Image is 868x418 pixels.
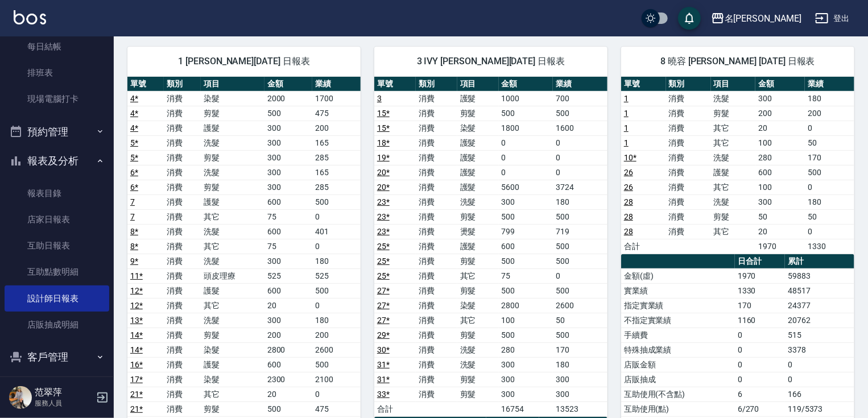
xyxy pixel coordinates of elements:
td: 500 [312,357,361,372]
td: 消費 [164,121,200,135]
td: 洗髮 [201,224,264,239]
td: 600 [264,194,313,209]
td: 50 [553,313,607,328]
td: 500 [805,165,854,180]
td: 消費 [416,150,457,165]
td: 200 [312,121,361,135]
td: 不指定實業績 [621,313,735,328]
td: 0 [312,298,361,313]
td: 20762 [785,313,854,328]
td: 280 [755,150,805,165]
td: 180 [553,194,607,209]
td: 600 [264,283,313,298]
td: 180 [805,91,854,106]
td: 剪髮 [201,180,264,194]
td: 300 [264,313,313,328]
td: 消費 [416,121,457,135]
button: 預約管理 [5,117,109,147]
td: 500 [553,328,607,342]
th: 單號 [621,77,666,92]
td: 消費 [164,313,200,328]
td: 頭皮理療 [201,268,264,283]
table: a dense table [621,77,854,254]
td: 0 [553,165,607,180]
td: 75 [499,268,553,283]
td: 消費 [164,328,200,342]
td: 100 [499,313,553,328]
td: 280 [499,342,553,357]
th: 累計 [785,254,854,269]
td: 護髮 [457,135,499,150]
td: 消費 [416,313,457,328]
td: 700 [553,91,607,106]
td: 500 [264,106,313,121]
td: 消費 [164,283,200,298]
td: 染髮 [201,342,264,357]
a: 26 [624,168,633,177]
td: 24377 [785,298,854,313]
td: 剪髮 [457,372,499,387]
td: 指定實業績 [621,298,735,313]
th: 金額 [264,77,313,92]
td: 0 [805,224,854,239]
td: 消費 [416,180,457,194]
td: 護髮 [457,150,499,165]
td: 300 [553,372,607,387]
a: 7 [130,212,135,221]
td: 合計 [621,239,666,254]
th: 類別 [164,77,200,92]
td: 300 [499,387,553,402]
td: 500 [499,283,553,298]
p: 服務人員 [35,398,93,408]
td: 50 [805,135,854,150]
td: 消費 [666,121,711,135]
td: 6 [735,387,785,402]
td: 洗髮 [201,313,264,328]
td: 消費 [666,91,711,106]
td: 消費 [416,165,457,180]
td: 洗髮 [457,357,499,372]
td: 護髮 [457,180,499,194]
td: 店販金額 [621,357,735,372]
td: 消費 [666,224,711,239]
td: 1800 [499,121,553,135]
td: 消費 [164,357,200,372]
td: 1330 [805,239,854,254]
td: 消費 [416,372,457,387]
td: 消費 [164,165,200,180]
a: 互助日報表 [5,233,109,259]
td: 剪髮 [711,106,756,121]
td: 特殊抽成業績 [621,342,735,357]
td: 3378 [785,342,854,357]
td: 染髮 [201,91,264,106]
td: 洗髮 [201,165,264,180]
td: 消費 [164,150,200,165]
td: 0 [312,239,361,254]
td: 200 [312,328,361,342]
td: 5600 [499,180,553,194]
th: 業績 [805,77,854,92]
td: 525 [312,268,361,283]
td: 消費 [666,165,711,180]
td: 消費 [416,194,457,209]
td: 剪髮 [201,402,264,416]
td: 剪髮 [457,106,499,121]
td: 剪髮 [457,387,499,402]
td: 515 [785,328,854,342]
td: 0 [735,342,785,357]
td: 1600 [553,121,607,135]
td: 500 [553,106,607,121]
td: 500 [553,254,607,268]
td: 洗髮 [711,194,756,209]
a: 1 [624,94,629,103]
td: 180 [805,194,854,209]
td: 475 [312,106,361,121]
a: 28 [624,227,633,236]
td: 其它 [711,121,756,135]
td: 剪髮 [457,254,499,268]
td: 0 [785,372,854,387]
td: 消費 [416,239,457,254]
td: 消費 [416,357,457,372]
td: 0 [499,165,553,180]
td: 100 [755,180,805,194]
